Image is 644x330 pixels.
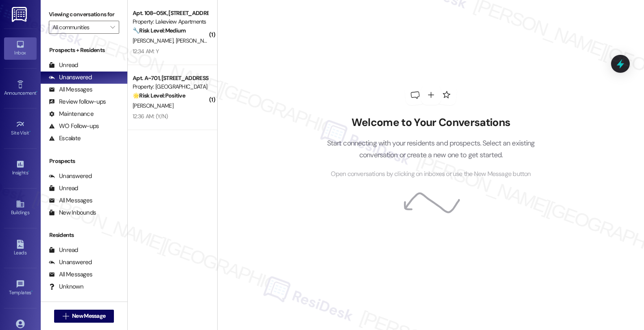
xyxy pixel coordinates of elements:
[133,92,185,99] strong: 🌟 Risk Level: Positive
[176,37,216,44] span: [PERSON_NAME]
[49,61,78,69] div: Unread
[41,46,127,54] div: Prospects + Residents
[133,17,208,26] div: Property: Lakeview Apartments
[49,134,81,143] div: Escalate
[4,197,37,219] a: Buildings
[4,277,37,299] a: Templates •
[133,113,168,120] div: 12:36 AM: (Y/N)
[49,8,119,21] label: Viewing conversations for
[49,246,78,254] div: Unread
[49,98,106,106] div: Review follow-ups
[331,169,530,179] span: Open conversations by clicking on inboxes or use the New Message button
[63,313,69,319] i: 
[49,85,92,94] div: All Messages
[133,74,208,82] div: Apt. A~701, [STREET_ADDRESS]
[133,48,159,55] div: 12:34 AM: Y
[49,184,78,193] div: Unread
[133,102,173,109] span: [PERSON_NAME]
[314,137,547,161] p: Start connecting with your residents and prospects. Select an existing conversation or create a n...
[49,122,99,130] div: WO Follow-ups
[72,312,105,320] span: New Message
[29,129,31,135] span: •
[49,196,92,205] div: All Messages
[12,7,28,22] img: ResiDesk Logo
[52,21,106,34] input: All communities
[4,37,37,59] a: Inbox
[36,89,37,95] span: •
[54,310,114,323] button: New Message
[49,73,92,82] div: Unanswered
[49,270,92,279] div: All Messages
[41,231,127,239] div: Residents
[133,82,208,91] div: Property: [GEOGRAPHIC_DATA]
[4,237,37,259] a: Leads
[31,289,33,294] span: •
[49,110,94,118] div: Maintenance
[49,282,83,291] div: Unknown
[4,157,37,179] a: Insights •
[110,24,115,30] i: 
[49,208,96,217] div: New Inbounds
[133,37,176,44] span: [PERSON_NAME]
[49,172,92,180] div: Unanswered
[4,117,37,139] a: Site Visit •
[133,9,208,17] div: Apt. 108~05K, [STREET_ADDRESS]
[314,116,547,129] h2: Welcome to Your Conversations
[28,169,29,174] span: •
[41,157,127,165] div: Prospects
[49,258,92,267] div: Unanswered
[133,27,186,34] strong: 🔧 Risk Level: Medium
